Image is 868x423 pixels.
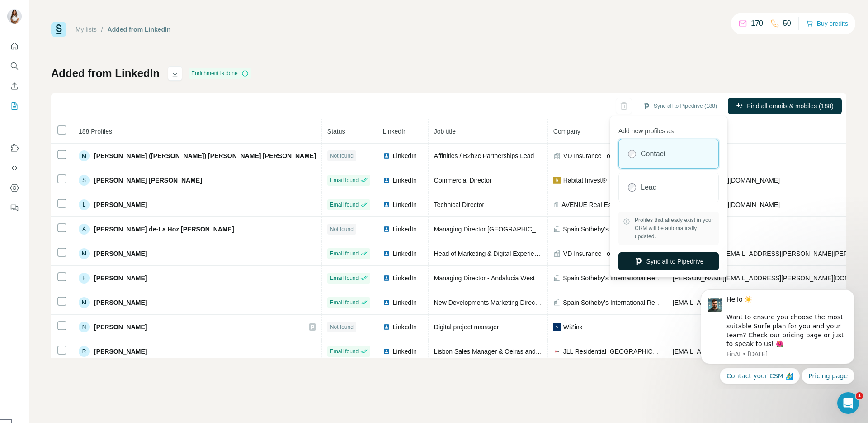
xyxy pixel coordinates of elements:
span: [EMAIL_ADDRESS][PERSON_NAME][DOMAIN_NAME] [673,299,832,306]
button: My lists [7,98,22,114]
span: Job title [434,128,456,135]
img: company-logo [553,177,561,184]
span: Commercial Director [434,177,492,184]
span: LinkedIn [393,176,417,185]
span: LinkedIn [393,200,417,209]
div: S [79,175,90,186]
span: Email found [330,274,359,282]
span: Managing Director - Andalucia West [434,274,535,282]
span: LinkedIn [393,274,417,283]
div: Enrichment is done [189,68,251,79]
img: LinkedIn logo [383,201,390,208]
div: R [79,346,90,357]
img: LinkedIn logo [383,177,390,184]
a: My lists [75,26,97,33]
p: Add new profiles as [618,123,719,135]
div: L [79,199,90,210]
span: [PERSON_NAME] [PERSON_NAME] [94,176,202,185]
p: 170 [751,18,763,29]
img: company-logo [553,348,561,355]
span: Email found [330,176,359,184]
span: Affinities / B2b2c Partnerships Lead [434,152,534,159]
div: M [79,150,90,161]
span: Spain Sotheby's International Realty [563,298,661,307]
button: Buy credits [806,17,848,30]
div: Á [79,224,90,235]
img: Surfe Logo [51,22,66,37]
span: Find all emails & mobiles (188) [747,101,833,111]
span: WiZink [563,322,583,332]
span: [EMAIL_ADDRESS][DOMAIN_NAME] [673,348,780,355]
span: New Developments Marketing Director [434,299,542,306]
span: LinkedIn [393,347,417,356]
span: Email found [330,250,359,258]
li: / [101,25,103,34]
button: Find all emails & mobiles (188) [728,98,842,114]
span: Email found [330,347,359,356]
button: Use Surfe API [7,160,22,176]
span: Profiles that already exist in your CRM will be automatically updated. [635,216,714,240]
span: Spain Sotheby's International Realty [563,225,661,234]
span: Email found [330,201,359,209]
img: company-logo [553,323,561,331]
span: Not found [330,225,354,233]
span: Not found [330,152,354,160]
label: Lead [641,182,657,193]
button: Sync all to Pipedrive (188) [637,99,723,113]
img: LinkedIn logo [383,226,390,233]
span: LinkedIn [383,128,407,135]
span: [PERSON_NAME] de-La Hoz [PERSON_NAME] [94,225,234,234]
img: LinkedIn logo [383,250,390,257]
img: LinkedIn logo [383,152,390,159]
span: Not found [330,323,354,331]
img: LinkedIn logo [383,274,390,282]
span: Company [553,128,580,135]
div: F [79,273,90,284]
button: Feedback [7,200,22,216]
span: [PERSON_NAME] ([PERSON_NAME]) [PERSON_NAME] [PERSON_NAME] [94,151,316,160]
span: LinkedIn [393,249,417,258]
span: VD Insurance | ok! seguros [563,151,640,160]
span: [PERSON_NAME] [94,200,147,209]
iframe: Intercom live chat [837,392,859,414]
span: [PERSON_NAME] [94,347,147,356]
div: M [79,248,90,259]
span: JLL Residential [GEOGRAPHIC_DATA] [563,347,661,356]
span: Managing Director [GEOGRAPHIC_DATA] [434,226,553,233]
span: 1 [856,392,863,399]
span: Email found [330,298,359,307]
span: Status [327,128,345,135]
p: 50 [783,18,791,29]
span: [PERSON_NAME] [94,298,147,307]
div: M [79,297,90,308]
button: Search [7,58,22,74]
span: VD Insurance | ok! seguros [563,249,640,258]
span: Spain Sotheby's International Realty [563,274,661,283]
button: Use Surfe on LinkedIn [7,140,22,156]
img: LinkedIn logo [383,323,390,331]
button: Sync all to Pipedrive [618,252,719,270]
span: [PERSON_NAME] [94,274,147,283]
h1: Added from LinkedIn [51,66,160,81]
span: Technical Director [434,201,484,208]
span: LinkedIn [393,225,417,234]
span: Digital project manager [434,323,499,331]
iframe: Intercom notifications message [687,281,868,389]
span: Habitat Invest® [563,176,607,185]
span: [PERSON_NAME] [94,322,147,332]
span: 188 Profiles [79,128,112,135]
button: Enrich CSV [7,78,22,94]
span: Head of Marketing & Digital Experience [434,250,544,257]
img: Avatar [7,9,22,24]
span: [PERSON_NAME] [94,249,147,258]
label: Contact [641,149,665,159]
button: Dashboard [7,180,22,196]
span: LinkedIn [393,151,417,160]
